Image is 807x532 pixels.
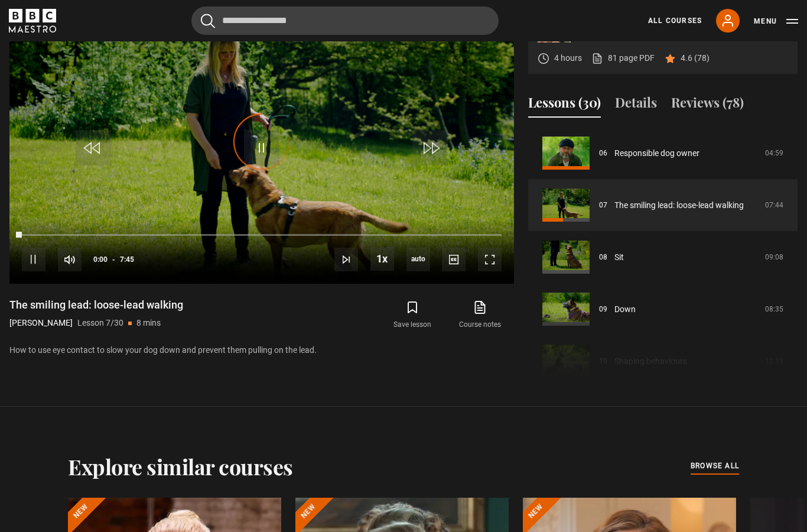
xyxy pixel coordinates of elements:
[614,199,744,212] a: The smiling lead: loose-lead walking
[648,15,702,26] a: All Courses
[191,7,499,35] input: Search
[120,249,134,270] span: 7:45
[58,248,82,271] button: Mute
[370,247,394,271] button: Playback Rate
[615,93,657,118] button: Details
[112,255,115,264] span: -
[22,248,45,271] button: Pause
[334,248,358,271] button: Next Lesson
[22,234,502,236] div: Progress Bar
[442,248,466,271] button: Captions
[379,298,446,332] button: Save lesson
[9,9,56,33] svg: BBC Maestro
[591,52,655,64] a: 81 page PDF
[9,344,514,356] p: How to use eye contact to slow your dog down and prevent them pulling on the lead.
[201,14,215,28] button: Submit the search query
[554,52,582,64] p: 4 hours
[528,93,601,118] button: Lessons (30)
[93,249,108,270] span: 0:00
[77,317,123,329] p: Lesson 7/30
[447,298,514,332] a: Course notes
[614,251,624,264] a: Sit
[406,248,430,271] span: auto
[671,93,744,118] button: Reviews (78)
[691,460,739,473] a: browse all
[9,298,183,312] h1: The smiling lead: loose-lead walking
[754,15,798,27] button: Toggle navigation
[614,147,699,160] a: Responsible dog owner
[406,248,430,271] div: Current quality: 720p
[136,317,161,329] p: 8 mins
[614,303,636,316] a: Down
[9,317,73,329] p: [PERSON_NAME]
[68,454,293,479] h2: Explore similar courses
[681,52,710,64] p: 4.6 (78)
[478,248,502,271] button: Fullscreen
[691,460,739,472] span: browse all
